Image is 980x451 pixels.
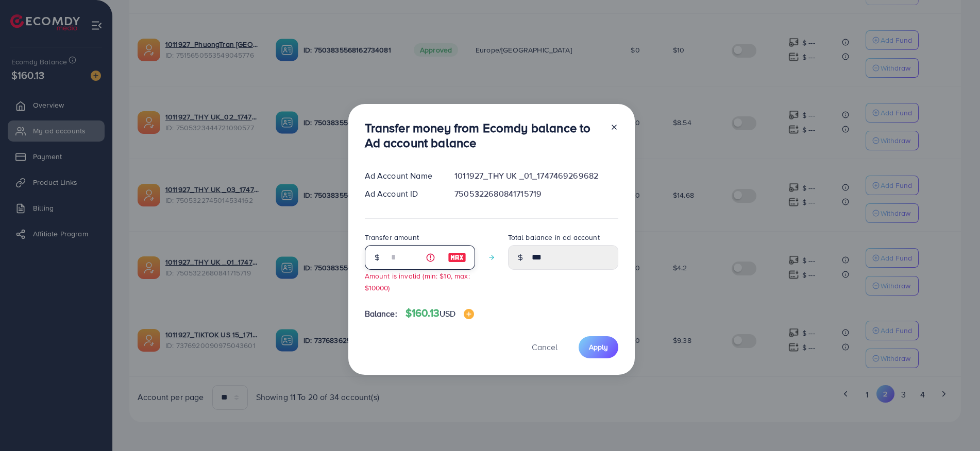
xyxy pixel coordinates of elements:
[936,405,972,443] iframe: Chat
[440,308,455,319] span: USD
[579,336,618,358] button: Apply
[365,308,397,320] span: Balance:
[446,170,626,182] div: 1011927_THY UK _01_1747469269682
[519,336,570,358] button: Cancel
[357,170,447,182] div: Ad Account Name
[589,342,608,352] span: Apply
[532,341,557,353] span: Cancel
[365,271,470,292] small: Amount is invalid (min: $10, max: $10000)
[405,307,475,320] h4: $160.13
[464,309,474,319] img: image
[508,232,600,242] label: Total balance in ad account
[365,232,419,242] label: Transfer amount
[446,188,626,200] div: 7505322680841715719
[448,251,466,264] img: image
[365,120,602,150] h3: Transfer money from Ecomdy balance to Ad account balance
[357,188,447,200] div: Ad Account ID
